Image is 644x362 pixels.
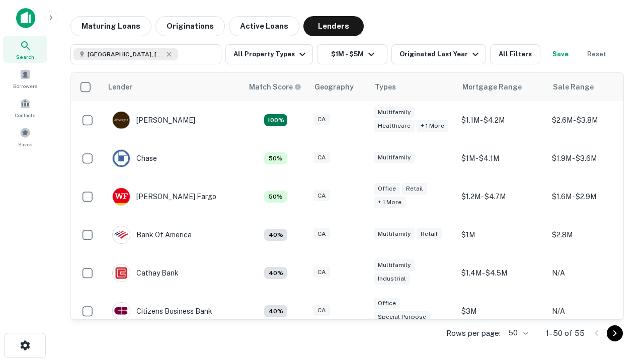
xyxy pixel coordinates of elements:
div: Geography [314,81,354,93]
div: Cathay Bank [112,264,179,282]
p: 1–50 of 55 [546,327,585,339]
div: Multifamily [374,228,415,240]
div: Matching Properties: 18, hasApolloMatch: undefined [264,114,287,126]
div: Healthcare [374,120,415,132]
img: picture [113,112,130,129]
div: CA [313,305,330,316]
button: Lenders [303,16,364,36]
div: Matching Properties: 4, hasApolloMatch: undefined [264,267,287,279]
div: CA [313,266,330,278]
div: Industrial [374,273,410,285]
td: $1.2M - $4.7M [456,177,547,216]
button: Originated Last Year [391,44,486,64]
div: Sale Range [553,81,594,93]
button: Reset [581,44,613,64]
div: Matching Properties: 5, hasApolloMatch: undefined [264,152,287,164]
div: 50 [505,326,530,340]
div: Office [374,298,400,309]
div: Matching Properties: 4, hasApolloMatch: undefined [264,229,287,241]
div: Lender [108,81,132,93]
img: picture [113,264,130,282]
span: Contacts [15,111,35,119]
div: Chase [112,149,157,167]
span: [GEOGRAPHIC_DATA], [GEOGRAPHIC_DATA], [GEOGRAPHIC_DATA] [88,50,163,59]
div: Multifamily [374,152,415,163]
button: Maturing Loans [70,16,151,36]
div: Matching Properties: 4, hasApolloMatch: undefined [264,305,287,317]
td: N/A [547,292,637,330]
td: $1.6M - $2.9M [547,177,637,216]
button: Active Loans [229,16,299,36]
iframe: Chat Widget [594,282,644,330]
div: Originated Last Year [399,48,481,60]
span: Borrowers [13,82,37,90]
img: picture [113,303,130,320]
button: All Property Types [225,44,313,64]
div: Types [375,81,396,93]
a: Search [3,36,47,63]
span: Saved [18,140,33,148]
button: Originations [155,16,225,36]
div: Mortgage Range [462,81,522,93]
th: Types [369,73,456,101]
div: Matching Properties: 5, hasApolloMatch: undefined [264,191,287,203]
div: + 1 more [374,197,406,208]
td: $2.6M - $3.8M [547,101,637,139]
div: Retail [417,228,442,240]
button: All Filters [490,44,540,64]
td: N/A [547,254,637,292]
th: Geography [308,73,369,101]
div: CA [313,114,330,125]
td: $1.4M - $4.5M [456,254,547,292]
a: Borrowers [3,65,47,92]
th: Mortgage Range [456,73,547,101]
div: Special Purpose [374,311,430,323]
img: picture [113,226,130,243]
p: Rows per page: [446,327,501,339]
div: CA [313,190,330,202]
td: $1.1M - $4.2M [456,101,547,139]
div: [PERSON_NAME] Fargo [112,188,216,206]
div: Office [374,183,400,195]
td: $1M [456,216,547,254]
div: + 1 more [417,120,448,132]
td: $1.9M - $3.6M [547,139,637,177]
img: picture [113,150,130,167]
div: Multifamily [374,259,415,271]
button: Save your search to get updates of matches that match your search criteria. [544,44,577,64]
span: Search [16,53,34,61]
img: capitalize-icon.png [16,8,35,28]
th: Lender [102,73,243,101]
a: Saved [3,123,47,150]
th: Capitalize uses an advanced AI algorithm to match your search with the best lender. The match sco... [243,73,308,101]
div: CA [313,152,330,163]
td: $3M [456,292,547,330]
a: Contacts [3,94,47,121]
td: $1M - $4.1M [456,139,547,177]
button: $1M - $5M [317,44,387,64]
div: Capitalize uses an advanced AI algorithm to match your search with the best lender. The match sco... [249,81,301,93]
td: $2.8M [547,216,637,254]
button: Go to next page [607,325,623,341]
div: Citizens Business Bank [112,302,212,320]
div: CA [313,228,330,240]
h6: Match Score [249,81,299,93]
img: picture [113,188,130,205]
div: Bank Of America [112,226,192,244]
div: [PERSON_NAME] [112,111,195,129]
th: Sale Range [547,73,637,101]
div: Retail [402,183,427,195]
div: Multifamily [374,107,415,118]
